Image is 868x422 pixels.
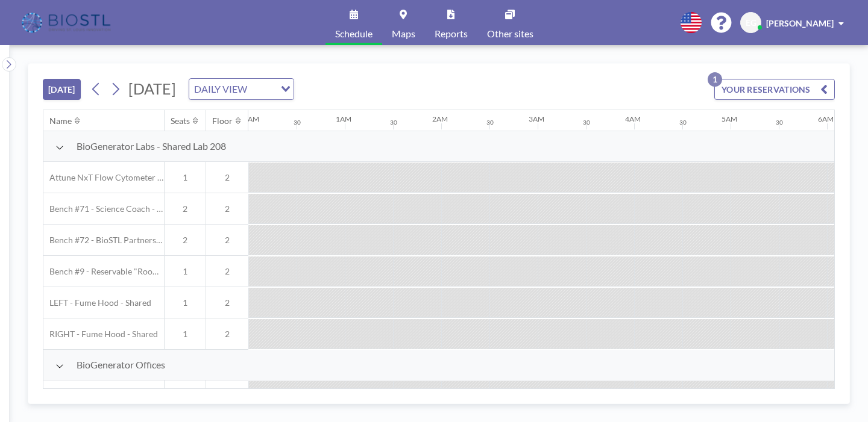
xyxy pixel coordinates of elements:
div: Floor [212,116,233,126]
div: Search for option [189,79,294,99]
button: [DATE] [43,79,81,100]
span: Bench #9 - Reservable "RoomZilla" Bench [43,266,164,277]
span: 2 [206,172,248,183]
div: 30 [294,119,301,126]
div: 30 [679,119,687,126]
div: 30 [390,119,397,126]
span: 1 [165,266,206,277]
span: Attune NxT Flow Cytometer - Bench #25 [43,172,164,183]
div: 1AM [336,114,351,123]
span: EG [746,17,756,28]
div: 4AM [625,114,641,123]
span: 2 [206,203,248,214]
span: 2 [165,235,206,246]
span: DAILY VIEW [192,81,250,97]
div: 2AM [432,114,448,123]
span: [DATE] [128,79,176,98]
span: [PERSON_NAME] [766,18,834,28]
div: 6AM [818,114,834,123]
img: organization-logo [19,11,115,35]
div: 3AM [529,114,544,123]
span: Schedule [335,29,373,39]
button: YOUR RESERVATIONS1 [714,79,835,100]
span: BioGenerator Offices [77,359,165,371]
span: Bench #72 - BioSTL Partnerships & Apprenticeships Bench [43,235,164,246]
span: 1 [165,172,206,183]
span: Other sites [487,29,533,39]
span: Reports [435,29,468,39]
div: Name [49,116,72,126]
span: RIGHT - Fume Hood - Shared [43,329,158,340]
p: 1 [708,72,722,87]
span: 2 [206,266,248,277]
span: 2 [206,235,248,246]
span: LEFT - Fume Hood - Shared [43,297,151,308]
div: 30 [583,119,590,126]
span: 1 [165,297,206,308]
div: 30 [776,119,783,126]
span: 1 [165,329,206,340]
span: 2 [206,329,248,340]
div: 30 [486,119,494,126]
input: Search for option [251,81,274,97]
span: 2 [165,203,206,214]
div: 5AM [722,114,737,123]
span: Maps [392,29,415,39]
span: Bench #71 - Science Coach - BioSTL Bench [43,203,164,214]
span: 2 [206,297,248,308]
div: Seats [171,116,190,126]
span: BioGenerator Labs - Shared Lab 208 [77,140,226,152]
div: 12AM [239,114,259,123]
